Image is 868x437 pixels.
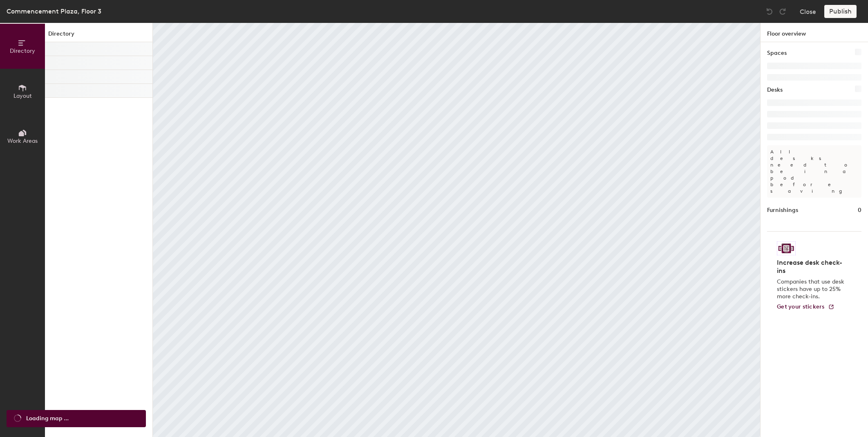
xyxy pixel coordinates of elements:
h4: Increase desk check-ins [777,259,847,275]
img: Sticker logo [777,241,796,255]
p: All desks need to be in a pod before saving [767,145,861,198]
p: Companies that use desk stickers have up to 25% more check-ins. [777,278,847,300]
div: Commencement Plaza, Floor 3 [7,6,101,16]
img: Redo [779,7,787,16]
span: Get your stickers [777,303,825,310]
h1: Directory [45,29,152,42]
img: Undo [765,7,774,16]
h1: Furnishings [767,206,798,215]
h1: 0 [858,206,861,215]
span: Loading map ... [26,414,69,423]
span: Directory [10,47,35,54]
h1: Desks [767,86,783,95]
h1: Spaces [767,49,787,58]
a: Get your stickers [777,304,834,311]
span: Layout [13,92,32,99]
span: Work Areas [7,137,38,144]
button: Close [800,5,816,18]
h1: Floor overview [761,23,868,42]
